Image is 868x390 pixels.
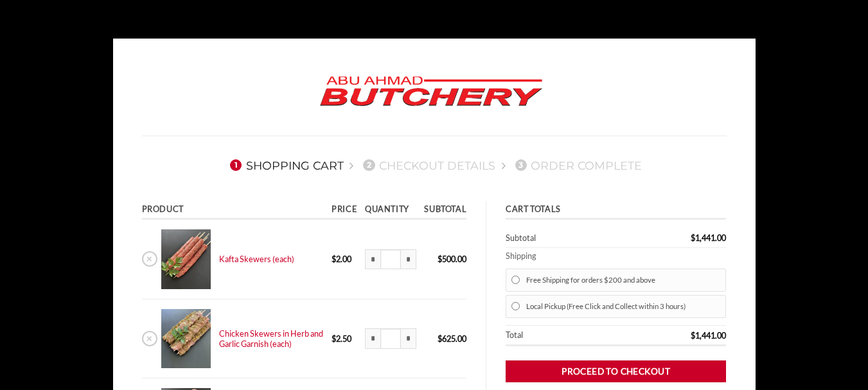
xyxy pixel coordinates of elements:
input: Product quantity [380,328,401,349]
label: Local Pickup (Free Click and Collect within 3 hours) [526,298,721,315]
span: $ [691,330,695,341]
img: Abu Ahmad Butchery [309,67,553,116]
th: Product [142,201,328,220]
bdi: 1,441.00 [691,330,726,341]
th: Total [506,326,608,346]
label: Free Shipping for orders $200 and above [526,272,721,288]
bdi: 1,441.00 [691,233,726,243]
span: $ [438,254,442,264]
a: 2Checkout details [359,159,495,172]
input: Reduce quantity of Chicken Skewers in Herb and Garlic Garnish (each) [365,328,380,349]
a: Remove Kafta Skewers (each) from cart [142,251,157,267]
input: Increase quantity of Kafta Skewers (each) [401,249,416,270]
input: Product quantity [380,249,401,270]
th: Quantity [361,201,420,220]
span: $ [438,333,442,344]
a: 1Shopping Cart [226,159,344,172]
span: 2 [363,159,375,171]
input: Increase quantity of Chicken Skewers in Herb and Garlic Garnish (each) [401,328,416,349]
img: Cart [161,309,211,369]
th: Cart totals [506,201,726,220]
bdi: 500.00 [438,254,466,264]
a: Proceed to checkout [506,360,726,383]
a: Chicken Skewers in Herb and Garlic Garnish (each) [219,328,323,349]
bdi: 625.00 [438,333,466,344]
span: $ [691,233,695,243]
span: 1 [230,159,242,171]
img: Cart [161,229,211,289]
nav: Checkout steps [142,148,727,182]
th: Subtotal [506,229,608,248]
th: Price [328,201,361,220]
th: Subtotal [420,201,466,220]
th: Shipping [506,248,726,265]
input: Reduce quantity of Kafta Skewers (each) [365,249,380,270]
span: $ [332,254,336,264]
bdi: 2.50 [332,333,351,344]
a: Remove Chicken Skewers in Herb and Garlic Garnish (each) from cart [142,331,157,346]
a: Kafta Skewers (each) [219,254,294,264]
span: $ [332,333,336,344]
bdi: 2.00 [332,254,351,264]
